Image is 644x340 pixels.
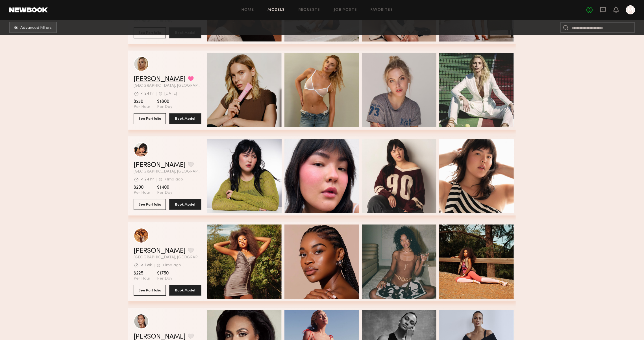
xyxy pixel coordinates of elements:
span: Advanced Filters [20,26,52,30]
button: Book Model [169,113,201,124]
button: See Portfolio [134,113,166,124]
a: M [626,5,635,14]
span: $200 [134,185,150,190]
div: +1mo ago [162,263,181,267]
div: +1mo ago [164,178,183,182]
span: Per Day [157,190,172,195]
div: < 1 wk [141,263,152,267]
span: Per Hour [134,276,150,281]
a: [PERSON_NAME] [134,162,186,169]
a: Home [241,8,254,12]
a: Requests [299,8,320,12]
span: $230 [134,99,150,104]
span: Per Hour [134,104,150,110]
a: [PERSON_NAME] [134,248,186,254]
button: Advanced Filters [9,22,57,33]
div: < 24 hr [141,92,154,96]
span: Per Hour [134,190,150,195]
span: $1800 [157,99,172,104]
span: $1400 [157,185,172,190]
span: $1750 [157,271,172,276]
span: $225 [134,271,150,276]
span: Per Day [157,276,172,281]
span: [GEOGRAPHIC_DATA], [GEOGRAPHIC_DATA] [134,84,201,88]
span: [GEOGRAPHIC_DATA], [GEOGRAPHIC_DATA] [134,170,201,174]
button: Book Model [169,285,201,296]
a: [PERSON_NAME] [134,76,186,83]
span: Per Day [157,104,172,110]
a: Job Posts [334,8,357,12]
button: See Portfolio [134,199,166,210]
div: < 24 hr [141,178,154,182]
button: Book Model [169,199,201,210]
div: [DATE] [164,92,177,96]
a: Favorites [371,8,393,12]
a: Models [267,8,285,12]
button: See Portfolio [134,285,166,296]
span: [GEOGRAPHIC_DATA], [GEOGRAPHIC_DATA] [134,256,201,260]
